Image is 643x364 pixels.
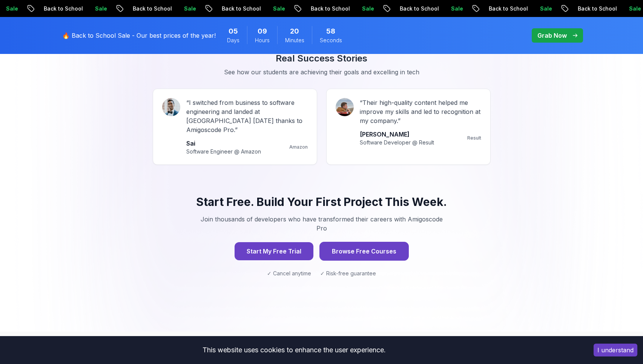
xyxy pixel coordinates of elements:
[467,135,481,141] p: Result
[537,31,567,40] p: Grab Now
[195,215,448,233] p: Join thousands of developers who have transformed their careers with Amigoscode Pro
[481,5,533,12] p: Back to School
[6,342,582,358] div: This website uses cookies to enhance the user experience.
[360,98,481,125] p: “ Their high-quality content helped me improve my skills and led to recognition at my company. ”
[319,242,409,261] button: Browse Free Courses
[235,242,313,260] button: Start My Free Trial
[444,5,468,12] p: Sale
[255,37,270,44] span: Hours
[186,148,261,155] p: Software Engineer @ Amazon
[267,270,311,277] span: ✓ Cancel anytime
[186,139,261,148] p: Sai
[125,5,176,12] p: Back to School
[162,98,180,116] img: Sai
[195,68,448,77] p: See how our students are achieving their goals and excelling in tech
[320,270,376,277] span: ✓ Risk-free guarantee
[229,26,238,37] span: 5 Days
[290,26,299,37] span: 20 Minutes
[265,5,290,12] p: Sale
[360,130,434,139] p: [PERSON_NAME]
[392,5,444,12] p: Back to School
[289,144,308,150] p: Amazon
[62,31,216,40] p: 🔥 Back to School Sale - Our best prices of the year!
[320,37,342,44] span: Seconds
[533,5,557,12] p: Sale
[360,139,434,146] p: Software Developer @ Result
[58,52,586,65] h3: Real Success Stories
[336,98,354,116] img: Amir
[354,5,379,12] p: Sale
[326,26,335,37] span: 58 Seconds
[36,5,87,12] p: Back to School
[570,5,622,12] p: Back to School
[258,26,267,37] span: 9 Hours
[285,37,304,44] span: Minutes
[594,344,637,356] button: Accept cookies
[303,5,354,12] p: Back to School
[186,98,308,134] p: “ I switched from business to software engineering and landed at [GEOGRAPHIC_DATA] [DATE] thanks ...
[176,5,201,12] p: Sale
[227,37,239,44] span: Days
[87,5,112,12] p: Sale
[214,5,265,12] p: Back to School
[171,195,473,209] h3: Start Free. Build Your First Project This Week.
